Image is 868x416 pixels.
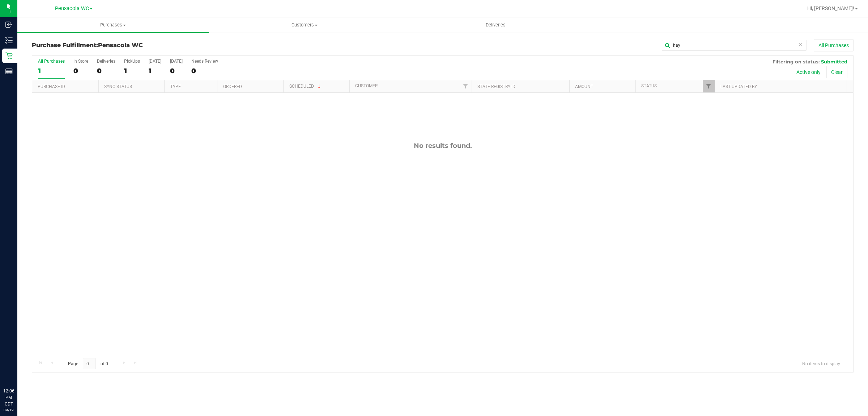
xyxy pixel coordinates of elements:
[38,59,65,64] div: All Purchases
[191,67,218,75] div: 0
[32,142,853,150] div: No results found.
[3,388,14,407] p: 12:06 PM CDT
[400,17,591,33] a: Deliveries
[124,59,140,64] div: PickUps
[209,22,400,28] span: Customers
[73,67,88,75] div: 0
[662,40,807,51] input: Search Purchase ID, Original ID, State Registry ID or Customer Name...
[17,17,209,33] a: Purchases
[104,84,132,89] a: Sync Status
[720,84,757,89] a: Last Updated By
[826,66,847,78] button: Clear
[821,59,847,65] span: Submitted
[62,358,114,369] span: Page of 0
[170,67,183,75] div: 0
[97,67,115,75] div: 0
[807,5,854,11] span: Hi, [PERSON_NAME]!
[5,21,13,28] inline-svg: Inbound
[149,59,161,64] div: [DATE]
[7,358,29,380] iframe: Resource center
[459,80,471,92] a: Filter
[5,52,13,59] inline-svg: Retail
[814,39,854,51] button: All Purchases
[98,42,143,49] span: Pensacola WC
[477,84,515,89] a: State Registry ID
[149,67,161,75] div: 1
[796,358,846,369] span: No items to display
[32,42,306,49] h3: Purchase Fulfillment:
[792,66,825,78] button: Active only
[209,17,400,33] a: Customers
[476,22,515,28] span: Deliveries
[223,84,242,89] a: Ordered
[170,59,183,64] div: [DATE]
[55,5,89,12] span: Pensacola WC
[38,67,65,75] div: 1
[124,67,140,75] div: 1
[191,59,218,64] div: Needs Review
[703,80,715,92] a: Filter
[289,84,322,89] a: Scheduled
[73,59,88,64] div: In Store
[641,83,657,88] a: Status
[355,83,378,88] a: Customer
[97,59,115,64] div: Deliveries
[17,22,209,28] span: Purchases
[575,84,593,89] a: Amount
[170,84,181,89] a: Type
[3,407,14,413] p: 09/19
[5,37,13,44] inline-svg: Inventory
[798,40,803,49] span: Clear
[38,84,65,89] a: Purchase ID
[773,59,820,65] span: Filtering on status:
[5,68,13,75] inline-svg: Reports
